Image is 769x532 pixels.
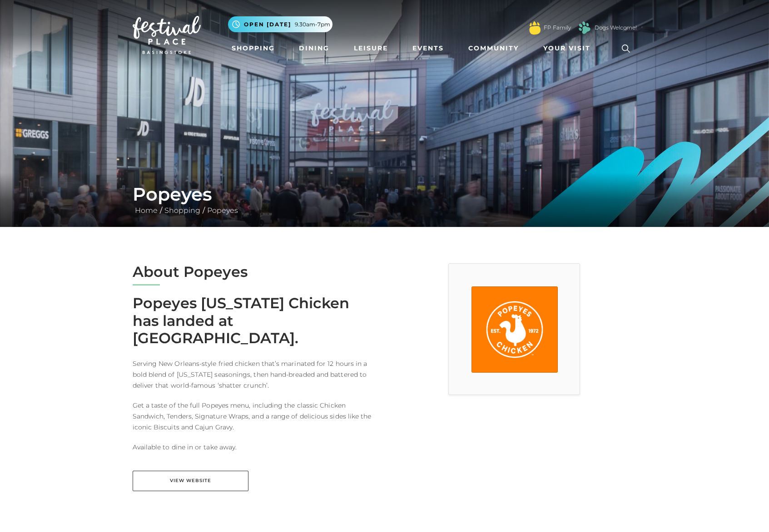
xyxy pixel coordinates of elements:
[544,24,571,32] a: FP Family
[244,20,291,29] span: Open [DATE]
[205,206,240,215] a: Popeyes
[133,400,378,433] p: Get a taste of the full Popeyes menu, including the classic Chicken Sandwich, Tenders, Signature ...
[133,442,378,453] p: Available to dine in or take away.
[133,295,378,347] h2: Popeyes [US_STATE] Chicken has landed at [GEOGRAPHIC_DATA].
[595,24,637,32] a: Dogs Welcome!
[409,40,447,57] a: Events
[133,206,160,215] a: Home
[228,16,332,32] button: Open [DATE] 9.30am-7pm
[133,263,378,281] h2: About Popeyes
[133,471,248,491] a: View Website
[133,16,201,54] img: Festival Place Logo
[228,40,278,57] a: Shopping
[350,40,392,57] a: Leisure
[295,20,330,29] span: 9.30am-7pm
[540,40,599,57] a: Your Visit
[295,40,333,57] a: Dining
[133,183,637,205] h1: Popeyes
[126,183,644,216] div: / /
[543,44,590,53] span: Your Visit
[133,358,378,391] p: Serving New Orleans-style fried chicken that’s marinated for 12 hours in a bold blend of [US_STAT...
[162,206,203,215] a: Shopping
[465,40,522,57] a: Community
